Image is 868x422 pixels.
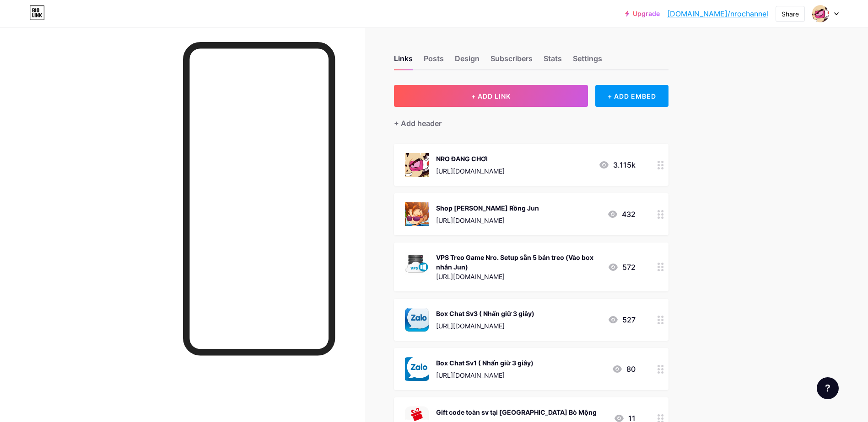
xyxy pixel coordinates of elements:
div: Box Chat Sv1 ( Nhấn giữ 3 giây) [436,358,534,368]
div: VPS Treo Game Nro. Setup sẵn 5 bản treo (Vào box nhắn Jun) [436,253,600,272]
div: 572 [608,262,636,273]
div: Shop [PERSON_NAME] Rồng Jun [436,203,539,213]
div: Subscribers [491,53,533,69]
div: [URL][DOMAIN_NAME] [436,321,534,331]
div: Links [394,53,413,69]
a: [DOMAIN_NAME]/nrochannel [667,8,768,19]
div: 527 [608,314,636,325]
div: Stats [544,53,562,69]
div: [URL][DOMAIN_NAME] [436,166,505,176]
div: 80 [612,364,636,375]
div: 432 [607,209,636,220]
div: Posts [424,53,444,69]
img: Box Chat Sv1 ( Nhấn giữ 3 giây) [405,357,429,381]
div: Settings [573,53,602,69]
div: Gift code toàn sv tại [GEOGRAPHIC_DATA] Bò Mộng [436,407,597,417]
img: VPS Treo Game Nro. Setup sẵn 5 bản treo (Vào box nhắn Jun) [405,252,429,275]
div: + Add header [394,118,442,129]
div: Share [782,9,799,19]
img: Box Chat Sv3 ( Nhấn giữ 3 giây) [405,308,429,332]
div: Design [455,53,480,69]
div: 3.115k [598,159,636,170]
div: Box Chat Sv3 ( Nhấn giữ 3 giây) [436,309,534,318]
a: Upgrade [625,10,660,17]
button: + ADD LINK [394,85,588,107]
div: [URL][DOMAIN_NAME] [436,272,600,281]
div: [URL][DOMAIN_NAME] [436,370,534,380]
div: + ADD EMBED [595,85,668,107]
span: + ADD LINK [471,92,511,100]
img: nrochannel [812,5,829,22]
img: NRO ĐANG CHƠI [405,153,429,177]
div: NRO ĐANG CHƠI [436,154,505,164]
div: [URL][DOMAIN_NAME] [436,216,539,225]
img: Shop Nick Ngọc Rồng Jun [405,202,429,226]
